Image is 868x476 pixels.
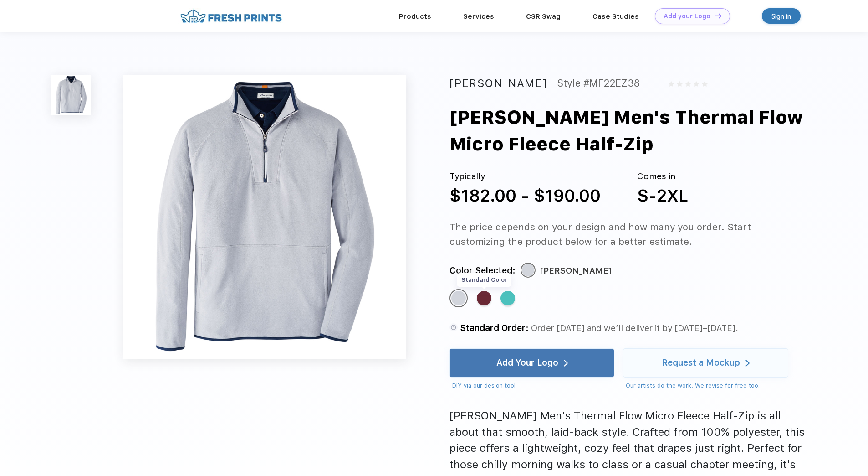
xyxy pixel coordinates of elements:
div: DIY via our design tool. [452,381,614,390]
div: $182.00 - $190.00 [449,183,601,209]
img: gray_star.svg [669,81,674,87]
img: fo%20logo%202.webp [178,8,285,24]
img: gray_star.svg [702,81,707,87]
div: [PERSON_NAME] Men's Thermal Flow Micro Fleece Half-Zip [449,104,840,158]
span: Order [DATE] and we’ll deliver it by [DATE]–[DATE]. [531,323,738,333]
div: Gale Grey [451,291,466,305]
img: standard order [449,323,458,331]
a: Products [399,12,431,21]
div: S-2XL [637,183,688,209]
div: Bordeaux [477,291,491,305]
img: func=resize&h=640 [123,75,406,359]
div: Add Your Logo [496,358,558,367]
div: Comes in [637,170,688,183]
div: Typically [449,170,601,183]
div: Style #MF22EZ38 [557,75,640,92]
img: gray_star.svg [685,81,691,87]
img: white arrow [564,360,568,367]
div: Lily Pad [500,291,515,305]
div: [PERSON_NAME] [540,264,612,278]
img: DT [715,13,721,18]
a: Sign in [762,8,801,24]
div: Color Selected: [449,264,516,278]
div: Request a Mockup [662,358,740,367]
img: white arrow [745,360,750,367]
span: Standard Order: [460,323,529,333]
div: Our artists do the work! We revise for free too. [626,381,788,390]
div: Add your Logo [664,12,710,20]
img: gray_star.svg [677,81,682,87]
img: gray_star.svg [694,81,699,87]
div: The price depends on your design and how many you order. Start customizing the product below for ... [449,220,805,248]
div: [PERSON_NAME] [449,75,547,92]
img: func=resize&h=100 [51,75,91,115]
div: Sign in [771,11,791,21]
